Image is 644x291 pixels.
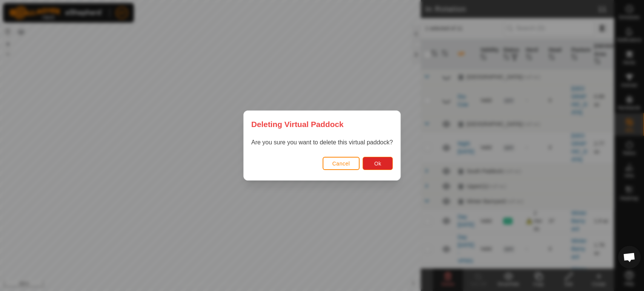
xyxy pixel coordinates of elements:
span: Ok [374,161,381,167]
span: Deleting Virtual Paddock [251,118,344,130]
span: Cancel [332,161,350,167]
button: Cancel [323,157,360,170]
div: Open chat [618,246,641,268]
button: Ok [363,157,393,170]
p: Are you sure you want to delete this virtual paddock? [251,138,393,147]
